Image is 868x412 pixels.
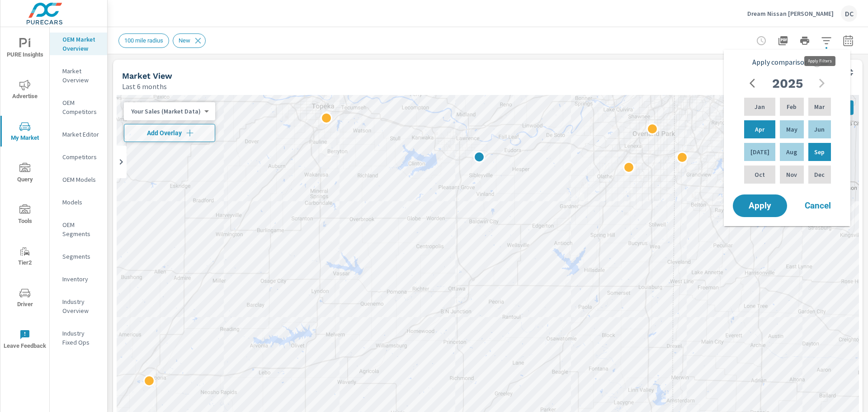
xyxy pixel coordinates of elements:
p: Industry Overview [62,297,100,315]
button: Add Overlay [124,124,215,142]
div: nav menu [0,27,49,360]
span: Apply [742,202,778,210]
span: Query [3,163,47,185]
p: OEM Market Overview [62,35,100,53]
p: OEM Models [62,175,100,184]
p: Segments [62,252,100,261]
span: Driver [3,288,47,310]
p: Jun [814,125,825,134]
p: May [786,125,797,134]
p: Feb [787,102,797,111]
span: My Market [3,121,47,143]
p: Market Overview [62,66,100,85]
div: OEM Models [50,173,107,186]
p: [DATE] [750,147,769,156]
button: Select Date Range [839,32,857,50]
div: DC [841,5,857,22]
p: Jan [755,102,765,111]
span: New [173,37,196,44]
div: Industry Fixed Ops [50,327,107,349]
div: OEM Segments [50,218,107,241]
span: PURE Insights [3,38,47,60]
p: Dec [814,170,825,179]
span: Add Overlay [128,128,211,137]
p: Dream Nissan [PERSON_NAME] [747,9,834,18]
span: Apply comparison [752,57,808,67]
p: Market Editor [62,130,100,139]
p: Oct [755,170,765,179]
div: Competitors [50,150,107,164]
span: Tier2 [3,246,47,268]
div: Market Editor [50,128,107,141]
p: Industry Fixed Ops [62,329,100,347]
div: Your Sales (Market Data) [124,107,208,116]
p: OEM Competitors [62,98,100,116]
button: "Export Report to PDF" [774,32,792,50]
p: Sep [814,147,825,156]
p: OEM Segments [62,220,100,238]
p: Last 6 months [122,81,167,92]
div: Inventory [50,272,107,286]
p: Competitors [62,152,100,161]
span: Cancel [800,202,836,210]
span: Tools [3,204,47,227]
p: Models [62,198,100,207]
p: Inventory [62,275,100,284]
h2: 2025 [772,76,803,91]
div: OEM Competitors [50,96,107,118]
p: Your Sales (Market Data) [131,107,201,115]
span: Leave Feedback [3,329,47,351]
p: Mar [814,102,825,111]
div: OEM Market Overview [50,33,107,55]
h5: Market View [122,71,172,81]
p: Aug [786,147,797,156]
button: Cancel [791,194,845,217]
div: Industry Overview [50,295,107,317]
span: Advertise [3,80,47,102]
span: 100 mile radius [119,37,169,44]
div: Market Overview [50,64,107,87]
div: New [173,33,206,48]
p: Apr [755,125,764,134]
div: Models [50,195,107,209]
p: Nov [786,170,797,179]
button: Apply [733,194,787,217]
div: Segments [50,250,107,263]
